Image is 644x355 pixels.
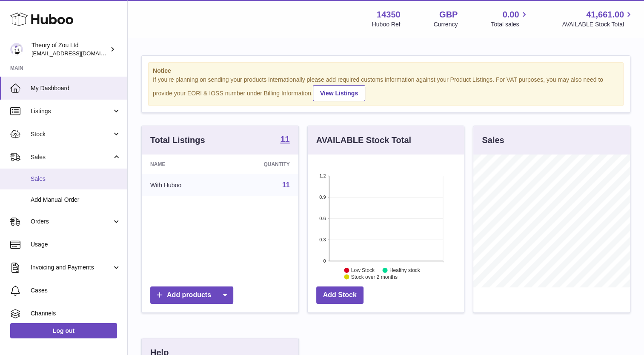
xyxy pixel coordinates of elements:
[319,173,326,178] text: 1.2
[491,9,529,29] a: 0.00 Total sales
[351,267,375,273] text: Low Stock
[562,20,634,29] span: AVAILABLE Stock Total
[142,155,224,174] th: Name
[10,43,23,56] img: amit@themightyspice.com
[31,196,121,204] span: Add Manual Order
[31,50,125,57] span: [EMAIL_ADDRESS][DOMAIN_NAME]
[150,286,233,304] a: Add products
[31,175,121,183] span: Sales
[316,286,364,304] a: Add Stock
[142,174,224,196] td: With Huboo
[153,76,619,101] div: If you're planning on sending your products internationally please add required customs informati...
[319,216,326,221] text: 0.6
[491,20,529,29] span: Total sales
[10,323,117,338] a: Log out
[351,274,398,280] text: Stock over 2 months
[377,9,401,20] strong: 14350
[31,153,112,161] span: Sales
[31,107,112,115] span: Listings
[282,181,290,189] a: 11
[313,85,365,101] a: View Listings
[439,9,458,20] strong: GBP
[31,218,112,226] span: Orders
[153,67,619,75] strong: Notice
[372,20,401,29] div: Huboo Ref
[319,195,326,200] text: 0.9
[482,135,504,146] h3: Sales
[434,20,458,29] div: Currency
[31,41,108,57] div: Theory of Zou Ltd
[280,135,289,145] a: 11
[31,240,121,249] span: Usage
[150,135,205,146] h3: Total Listings
[31,309,121,318] span: Channels
[31,130,112,138] span: Stock
[389,267,421,273] text: Healthy stock
[586,9,624,20] span: 41,661.00
[224,155,298,174] th: Quantity
[562,9,634,29] a: 41,661.00 AVAILABLE Stock Total
[280,135,289,143] strong: 11
[323,258,326,263] text: 0
[503,9,519,20] span: 0.00
[31,84,121,92] span: My Dashboard
[31,263,112,272] span: Invoicing and Payments
[31,286,121,295] span: Cases
[319,237,326,242] text: 0.3
[316,135,411,146] h3: AVAILABLE Stock Total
